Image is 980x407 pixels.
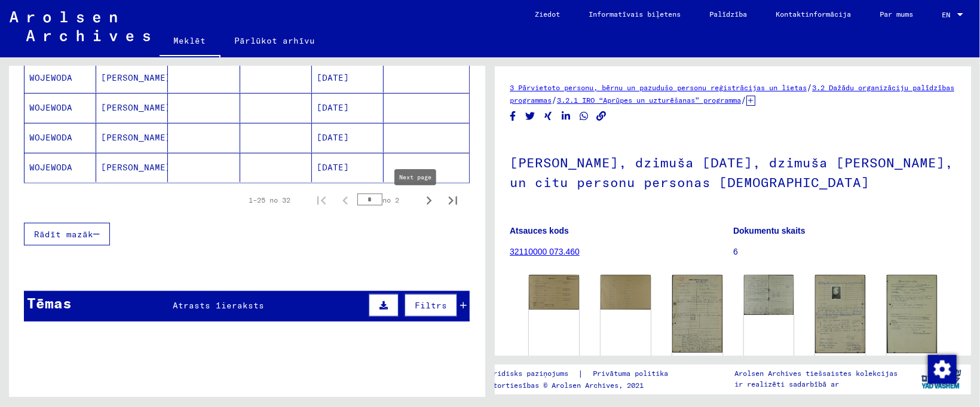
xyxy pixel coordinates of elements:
font: Privātuma politika [593,369,669,378]
font: [DATE] [317,162,349,173]
font: WOJEWODA [29,102,72,113]
font: Filtrs [415,300,447,311]
a: Dokumenta ID: 79069062 [601,354,648,369]
font: Dokumentu skaits [733,226,806,235]
font: [DATE] [317,72,349,83]
font: / [552,94,557,105]
button: Iepriekšējā lapa [333,188,357,212]
button: Pirmā lapa [310,188,333,212]
font: [PERSON_NAME] [101,102,171,113]
button: Kopīgot vietnē Twitter [524,109,537,124]
font: Ziedot [535,10,560,19]
button: Kopīgot vietnē LinkedIn [560,109,572,124]
font: Kontaktinformācija [776,10,851,19]
a: Meklēt [160,26,220,57]
img: yv_logo.png [919,364,964,394]
font: ieraksts [222,300,265,311]
font: Atrasts 1 [173,300,222,311]
a: Dokumenta ID: 79069063 [816,354,863,369]
a: 3 Pārvietoto personu, bērnu un pazudušo personu reģistrācijas un lietas [510,83,807,92]
a: Dokumenta ID: 79069063 [673,354,719,369]
button: Filtrs [405,294,457,317]
font: [PERSON_NAME] [101,72,171,83]
font: / [807,82,812,93]
a: 3.2.1 IRO “Aprūpes un uzturēšanas” programma [557,96,741,105]
button: Rādīt mazāk [24,223,110,246]
button: Kopēt saiti [595,109,608,124]
font: Informatīvais biļetens [589,10,681,19]
font: 6 [733,247,738,256]
img: Arolsen_neg.svg [10,11,150,41]
font: Rādīt mazāk [34,229,93,240]
button: Pēdējā lapa [441,188,465,212]
font: no 2 [382,195,399,204]
font: [PERSON_NAME] [101,162,171,173]
img: 001.jpg [529,275,579,310]
a: Dokumenta ID: 79069063 [745,354,791,369]
img: 002.jpg [601,275,651,310]
font: | [578,368,584,379]
a: Dokumenta ID: 79069062 [530,354,577,369]
font: [DATE] [317,132,349,143]
a: Pārlūkot arhīvu [220,26,330,55]
font: Atsauces kods [510,226,569,235]
a: Dokumenta ID: 79069064 [888,354,935,369]
img: 001.jpg [672,275,722,353]
button: Kopīgot pakalpojumā WhatsApp [578,109,590,124]
img: Mainīt piekrišanu [928,355,957,384]
font: [PERSON_NAME], dzimuša [DATE], dzimuša [PERSON_NAME], un citu personu personas [DEMOGRAPHIC_DATA] [510,154,953,191]
button: Kopīgot vietnē Xing [542,109,555,124]
font: [DATE] [317,102,349,113]
font: Meklēt [174,35,206,46]
div: Mainīt piekrišanu [927,354,956,383]
font: Autortiesības © Arolsen Archives, 2021 [485,381,644,390]
font: Palīdzība [709,10,747,19]
font: WOJEWODA [29,132,72,143]
button: Kopīgot Facebook vietnē [507,109,519,124]
font: ir realizēti sadarbībā ar [735,380,840,388]
a: Juridisks paziņojums [485,368,578,380]
a: 32110000 073.460 [510,247,580,256]
font: Pārlūkot arhīvu [235,35,316,46]
font: WOJEWODA [29,72,72,83]
font: Juridisks paziņojums [485,369,569,378]
font: [PERSON_NAME] [101,132,171,143]
a: Privātuma politika [584,368,683,380]
img: 001.jpg [887,275,937,353]
img: 002.jpg [744,275,794,314]
font: Arolsen Archives tiešsaistes kolekcijas [735,369,898,378]
font: WOJEWODA [29,162,72,173]
font: Tēmas [27,294,72,312]
font: 1–25 no 32 [249,195,290,204]
img: 003.jpg [815,275,865,353]
button: Nākamā lapa [417,188,441,212]
font: EN [942,10,950,19]
font: / [741,94,746,105]
font: Par mums [880,10,913,19]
